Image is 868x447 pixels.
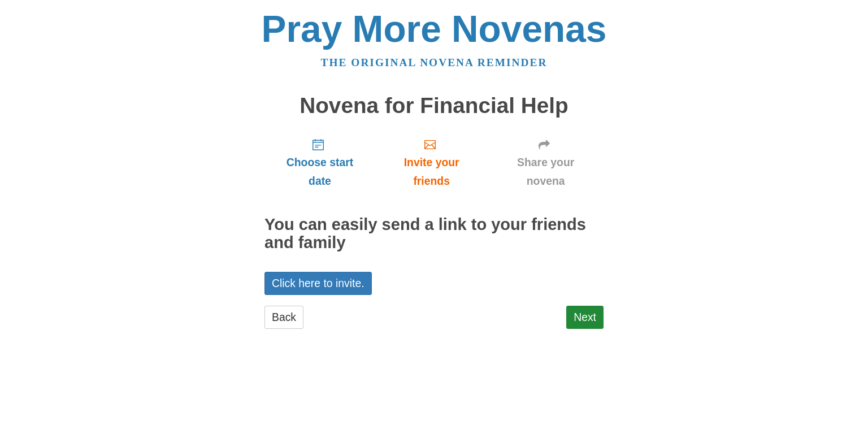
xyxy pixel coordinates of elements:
[264,94,604,118] h1: Novena for Financial Help
[375,129,488,196] a: Invite your friends
[321,57,548,68] a: The original novena reminder
[566,306,604,329] a: Next
[499,153,592,190] span: Share your novena
[488,129,604,196] a: Share your novena
[264,272,372,295] a: Click here to invite.
[264,216,604,252] h2: You can easily send a link to your friends and family
[262,8,607,50] a: Pray More Novenas
[264,306,303,329] a: Back
[387,153,476,190] span: Invite your friends
[276,153,364,190] span: Choose start date
[264,129,375,196] a: Choose start date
